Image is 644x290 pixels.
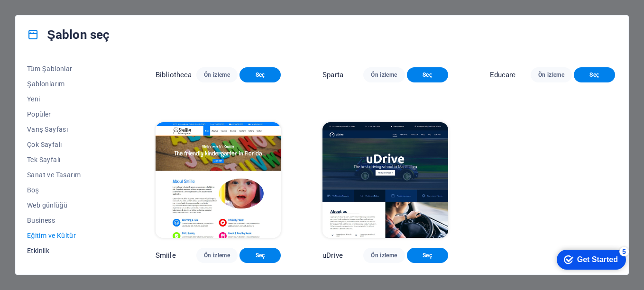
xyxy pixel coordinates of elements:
button: Seç [407,67,448,82]
span: Ön izleme [204,71,230,79]
button: Şablonlarım [27,76,114,91]
span: Business [27,217,114,224]
p: Smiile [156,251,176,260]
span: Eğitim ve Kültür [27,232,114,239]
p: Educare [490,70,516,80]
button: Seç [239,248,281,263]
span: Seç [247,71,273,79]
span: Ön izleme [371,252,397,259]
button: Etkinlik [27,243,114,258]
span: Çok Sayfalı [27,141,114,148]
button: Çok Sayfalı [27,137,114,152]
button: Eğitim ve Kültür [27,228,114,243]
button: Gastronomi [27,258,114,273]
div: Get Started [28,10,69,19]
button: Ön izleme [363,67,405,82]
button: Ön izleme [196,248,238,263]
span: Tek Sayfalı [27,156,114,163]
button: Ön izleme [196,67,238,82]
button: Seç [407,248,448,263]
span: Seç [414,252,441,259]
button: Seç [574,67,615,82]
p: Bibliotheca [156,70,192,80]
span: Seç [247,252,273,259]
span: Varış Sayfası [27,126,114,133]
p: uDrive [322,251,343,260]
span: Ön izleme [371,71,397,79]
button: Popüler [27,107,114,122]
span: Gastronomi [27,262,114,270]
button: Yeni [27,91,114,107]
span: Ön izleme [204,252,230,259]
button: Sanat ve Tasarım [27,167,114,182]
button: Tek Sayfalı [27,152,114,167]
button: Seç [239,67,281,82]
div: Get Started 5 items remaining, 0% complete [8,5,77,25]
div: 5 [70,2,80,11]
button: Boş [27,182,114,198]
img: uDrive [322,122,448,238]
button: Varış Sayfası [27,122,114,137]
span: Popüler [27,110,114,118]
span: Etkinlik [27,247,114,254]
img: Smiile [156,122,281,238]
button: Business [27,213,114,228]
span: Web günlüğü [27,201,114,209]
p: Sparta [322,70,343,80]
span: Seç [581,71,607,79]
h4: Şablon seç [27,27,110,42]
button: Tüm Şablonlar [27,61,114,76]
span: Ön izleme [538,71,564,79]
button: Web günlüğü [27,198,114,213]
span: Sanat ve Tasarım [27,171,114,179]
span: Seç [414,71,441,79]
button: Ön izleme [531,67,572,82]
span: Tüm Şablonlar [27,65,114,72]
span: Boş [27,186,114,194]
span: Şablonlarım [27,80,114,88]
span: Yeni [27,95,114,103]
button: Ön izleme [363,248,405,263]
